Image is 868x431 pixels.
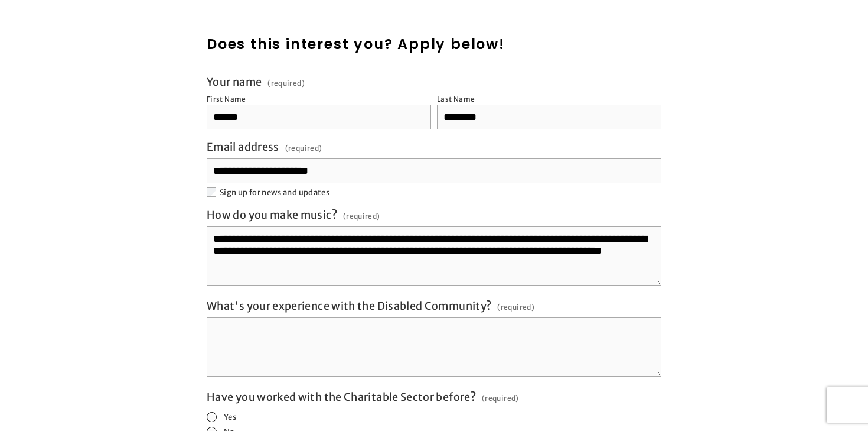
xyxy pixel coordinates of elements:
span: Sign up for news and updates [220,187,329,197]
span: Have you worked with the Charitable Sector before? [207,390,476,404]
h2: Does this interest you? Apply below! [207,34,661,55]
input: Sign up for news and updates [207,187,216,197]
span: Yes [224,412,236,422]
span: What's your experience with the Disabled Community? [207,299,491,313]
span: (required) [285,140,322,156]
span: Email address [207,140,279,154]
span: Your name [207,75,262,89]
div: Last Name [437,95,475,103]
div: First Name [207,95,246,103]
span: How do you make music? [207,208,337,222]
span: (required) [343,208,380,224]
span: (required) [482,390,519,406]
span: (required) [497,299,534,315]
span: (required) [267,80,305,87]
